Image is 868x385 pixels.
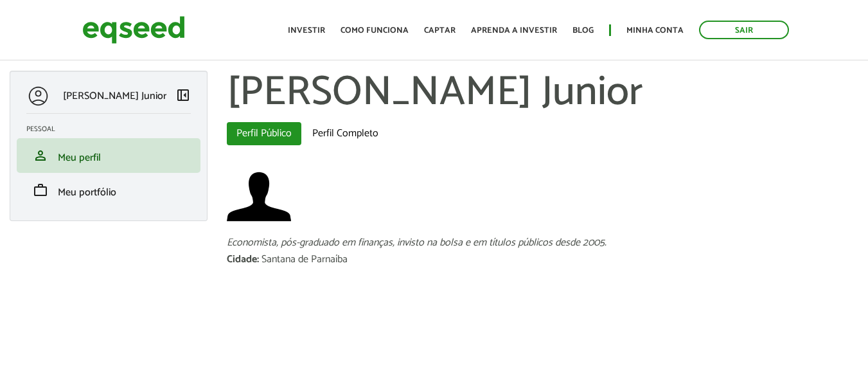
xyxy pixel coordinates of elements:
[257,251,259,268] span: :
[699,21,789,39] a: Sair
[63,90,166,102] p: [PERSON_NAME] Junior
[227,238,858,248] div: Economista, pós-graduado em finanças, invisto na bolsa e em títulos públicos desde 2005.
[471,26,557,35] a: Aprenda a investir
[288,26,325,35] a: Investir
[227,122,301,145] a: Perfil Público
[227,255,261,265] div: Cidade
[261,255,348,265] div: Santana de Parnaíba
[572,26,594,35] a: Blog
[175,87,191,103] span: left_panel_close
[58,184,116,201] span: Meu portfólio
[303,122,388,145] a: Perfil Completo
[33,148,48,163] span: person
[227,71,858,116] h1: [PERSON_NAME] Junior
[626,26,684,35] a: Minha conta
[341,26,409,35] a: Como funciona
[17,173,200,208] li: Meu portfólio
[17,138,200,173] li: Meu perfil
[424,26,456,35] a: Captar
[33,183,48,198] span: work
[26,148,191,163] a: personMeu perfil
[227,165,291,229] a: Ver perfil do usuário.
[58,149,101,166] span: Meu perfil
[26,125,200,133] h2: Pessoal
[175,87,191,105] a: Colapsar menu
[227,165,291,229] img: Foto de Reinaldo Lima Barreto Junior
[26,183,191,198] a: workMeu portfólio
[82,13,185,47] img: EqSeed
